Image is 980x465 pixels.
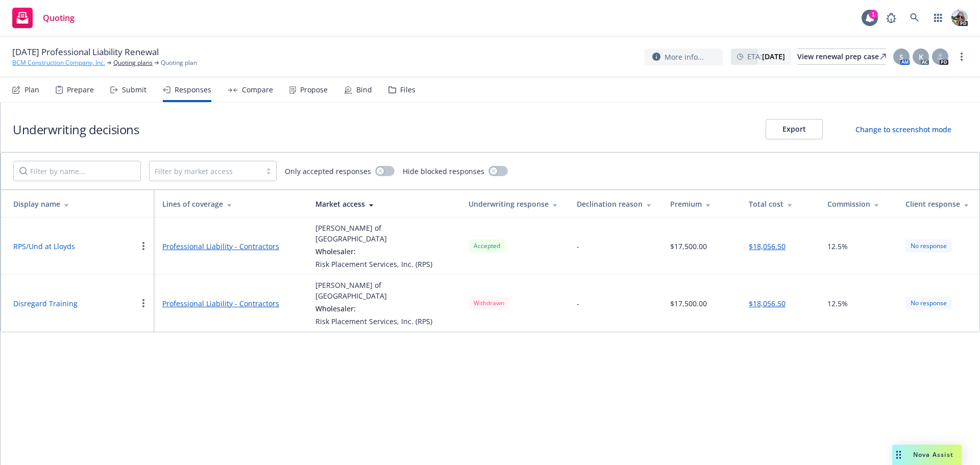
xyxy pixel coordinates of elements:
div: - [577,241,579,252]
div: Responses [175,86,211,94]
div: Risk Placement Services, Inc. (RPS) [315,259,452,270]
div: Lines of coverage [162,199,299,209]
span: More info... [665,52,704,62]
div: - [577,298,579,309]
div: No response [905,239,952,252]
a: more [955,51,968,63]
a: Professional Liability - Contractors [162,241,299,252]
div: $17,500.00 [670,241,707,252]
div: Plan [24,86,39,94]
a: Quoting [8,4,79,32]
div: [PERSON_NAME] of [GEOGRAPHIC_DATA] [315,280,452,301]
div: No response [905,297,952,309]
span: K [919,52,923,62]
div: Client response [905,199,971,209]
span: 12.5% [827,241,848,252]
span: Quoting plan [161,58,197,67]
div: Market access [315,199,452,209]
div: Commission [827,199,890,209]
a: Search [904,8,925,28]
span: [DATE] Professional Liability Renewal [12,46,159,58]
a: BCM Construction Company, Inc. [12,58,105,67]
button: RPS/Und at Lloyds [13,241,75,252]
div: Wholesaler: [315,246,452,257]
a: View renewal prep case [797,48,886,65]
button: $18,056.50 [749,241,786,252]
div: Declination reason [577,199,654,209]
input: Filter by name... [13,161,141,181]
a: Report a Bug [881,8,901,28]
div: Underwriting response [469,199,560,209]
strong: [DATE] [762,52,785,61]
div: Change to screenshot mode [855,124,951,135]
button: Change to screenshot mode [839,119,968,139]
button: Nova Assist [892,445,962,465]
div: Risk Placement Services, Inc. (RPS) [315,316,452,327]
a: Switch app [928,8,948,28]
div: Files [400,86,415,94]
div: Total cost [749,199,811,209]
div: Premium [670,199,732,209]
div: $17,500.00 [670,298,707,309]
button: Export [766,119,823,139]
div: Compare [242,86,273,94]
div: Wholesaler: [315,303,452,314]
a: Professional Liability - Contractors [162,298,299,309]
button: Disregard Training [13,298,78,309]
div: Propose [300,86,328,94]
img: photo [951,10,968,26]
button: $18,056.50 [749,298,786,309]
span: Only accepted responses [285,166,371,177]
span: ETA : [747,51,785,62]
span: Quoting [43,14,75,22]
div: Accepted [469,239,505,252]
div: View renewal prep case [797,49,886,64]
div: [PERSON_NAME] of [GEOGRAPHIC_DATA] [315,223,452,244]
div: Bind [356,86,372,94]
span: Hide blocked responses [403,166,484,177]
span: Nova Assist [913,450,953,459]
a: Quoting plans [113,58,153,67]
div: Submit [122,86,146,94]
div: Prepare [67,86,94,94]
div: 1 [869,10,878,19]
h1: Underwriting decisions [13,121,139,138]
span: S [899,52,903,62]
div: Display name [13,199,146,209]
button: More info... [644,48,723,65]
div: Withdrawn [469,297,509,309]
span: 12.5% [827,298,848,309]
div: Drag to move [892,445,905,465]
